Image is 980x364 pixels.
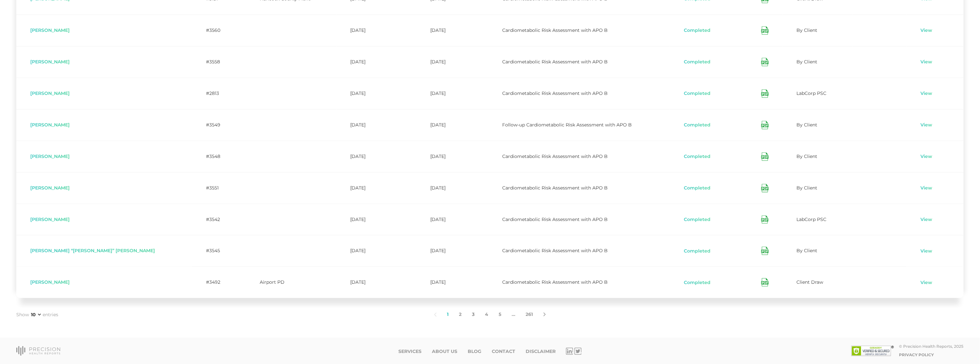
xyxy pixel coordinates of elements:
a: 2 [454,308,467,321]
button: Completed [684,122,711,128]
td: [DATE] [337,46,416,78]
td: [DATE] [337,266,416,298]
td: [DATE] [416,266,488,298]
td: #3558 [192,46,246,78]
td: #3545 [192,235,246,266]
div: © Precision Health Reports, 2025 [899,344,964,349]
a: View [920,248,933,254]
td: [DATE] [416,172,488,204]
button: Completed [684,216,711,223]
a: 5 [494,308,507,321]
td: [DATE] [416,109,488,141]
td: [DATE] [337,15,416,46]
span: By Client [797,185,818,191]
span: By Client [797,59,818,65]
button: Completed [684,59,711,65]
a: Services [398,349,421,354]
span: [PERSON_NAME] [30,90,70,96]
td: [DATE] [337,204,416,235]
a: Contact [492,349,515,354]
td: [DATE] [416,46,488,78]
span: Cardiometabolic Risk Assessment with APO B [502,185,608,191]
td: [DATE] [416,78,488,109]
a: View [920,90,933,97]
span: By Client [797,122,818,128]
a: View [920,122,933,128]
button: Completed [684,27,711,34]
span: LabCorp PSC [797,216,827,222]
a: View [920,185,933,191]
span: Cardiometabolic Risk Assessment with APO B [502,216,608,222]
td: [DATE] [416,204,488,235]
td: #3492 [192,266,246,298]
td: #3560 [192,15,246,46]
button: Completed [684,90,711,97]
img: SSL site seal - click to verify [851,346,894,356]
span: By Client [797,27,818,33]
label: Show entries [16,311,58,318]
a: Disclaimer [526,349,556,354]
span: [PERSON_NAME] [30,27,70,33]
a: View [920,153,933,160]
button: Completed [684,279,711,286]
td: [DATE] [337,172,416,204]
td: [DATE] [337,109,416,141]
span: Cardiometabolic Risk Assessment with APO B [502,248,608,253]
a: 261 [521,308,538,321]
td: #3551 [192,172,246,204]
td: [DATE] [416,15,488,46]
span: By Client [797,248,818,253]
span: [PERSON_NAME] [30,279,70,285]
td: [DATE] [416,141,488,172]
a: Blog [468,349,481,354]
td: Airport PD [246,266,337,298]
select: Showentries [30,311,42,318]
a: View [920,279,933,286]
span: [PERSON_NAME] [30,153,70,159]
a: About Us [432,349,457,354]
button: Completed [684,248,711,254]
span: [PERSON_NAME] [30,122,70,128]
td: [DATE] [337,78,416,109]
span: Follow-up Cardiometabolic Risk Assessment with APO B [502,122,632,128]
td: [DATE] [337,141,416,172]
td: #2813 [192,78,246,109]
span: LabCorp PSC [797,90,827,96]
td: [DATE] [337,235,416,266]
span: [PERSON_NAME] [30,59,70,65]
a: View [920,27,933,34]
span: Cardiometabolic Risk Assessment with APO B [502,59,608,65]
a: 3 [467,308,480,321]
a: Privacy Policy [899,352,934,357]
span: By Client [797,153,818,159]
span: Cardiometabolic Risk Assessment with APO B [502,153,608,159]
a: 4 [480,308,494,321]
span: [PERSON_NAME] [30,185,70,191]
span: Cardiometabolic Risk Assessment with APO B [502,279,608,285]
a: View [920,59,933,65]
td: [DATE] [416,235,488,266]
button: Completed [684,153,711,160]
td: #3542 [192,204,246,235]
button: Completed [684,185,711,191]
span: Cardiometabolic Risk Assessment with APO B [502,90,608,96]
td: #3549 [192,109,246,141]
span: Client Draw [797,279,823,285]
span: Cardiometabolic Risk Assessment with APO B [502,27,608,33]
a: View [920,216,933,223]
span: [PERSON_NAME] “[PERSON_NAME]” [PERSON_NAME] [30,248,155,253]
span: [PERSON_NAME] [30,216,70,222]
td: #3548 [192,141,246,172]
